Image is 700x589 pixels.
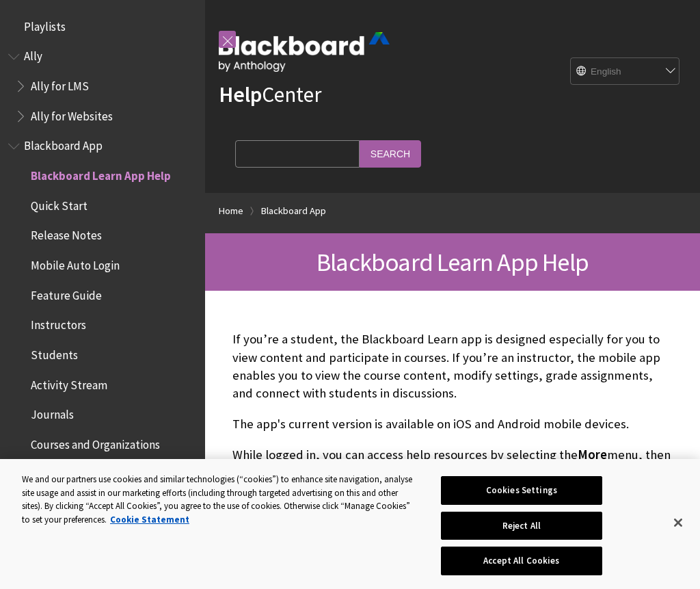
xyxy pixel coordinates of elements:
[110,514,189,525] a: More information about your privacy, opens in a new tab
[31,314,86,332] span: Instructors
[441,476,602,505] button: Cookies Settings
[24,135,103,153] span: Blackboard App
[219,202,243,220] a: Home
[219,81,262,108] strong: Help
[22,473,420,526] div: We and our partners use cookies and similar technologies (“cookies”) to enhance site navigation, ...
[24,45,42,64] span: Ally
[360,140,421,167] input: Search
[31,194,87,213] span: Quick Start
[663,508,693,538] button: Close
[31,254,120,272] span: Mobile Auto Login
[232,330,673,402] p: If you’re a student, the Blackboard Learn app is designed especially for you to view content and ...
[31,343,78,362] span: Students
[219,81,321,108] a: HelpCenter
[232,446,673,482] p: While logged in, you can access help resources by selecting the menu, then either or . The About ...
[441,512,602,540] button: Reject All
[317,246,589,278] span: Blackboard Learn App Help
[31,224,102,243] span: Release Notes
[571,58,680,86] select: Site Language Selector
[31,404,74,422] span: Journals
[31,433,160,451] span: Courses and Organizations
[31,284,102,302] span: Feature Guide
[31,374,107,392] span: Activity Stream
[24,15,66,34] span: Playlists
[8,15,197,38] nav: Book outline for Playlists
[31,164,171,183] span: Blackboard Learn App Help
[31,105,113,123] span: Ally for Websites
[8,45,197,128] nav: Book outline for Anthology Ally Help
[261,202,326,220] a: Blackboard App
[441,547,602,575] button: Accept All Cookies
[31,75,89,93] span: Ally for LMS
[219,32,390,72] img: Blackboard by Anthology
[578,447,607,462] span: More
[232,415,673,433] p: The app's current version is available on iOS and Android mobile devices.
